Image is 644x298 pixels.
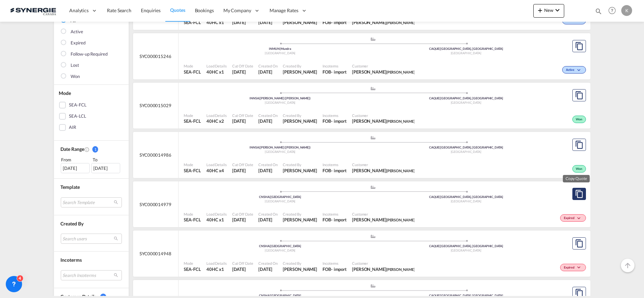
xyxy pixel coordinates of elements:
[270,244,271,248] span: |
[259,294,301,297] span: CNSHA [GEOGRAPHIC_DATA]
[352,19,415,25] span: David Paquet tilton
[259,96,260,100] span: |
[283,69,317,75] span: Karen Mercier
[429,195,503,199] span: CAQUE [GEOGRAPHIC_DATA], [GEOGRAPHIC_DATA]
[258,217,277,223] span: 23 Sep 2025
[232,162,253,167] span: Cut Off Date
[386,218,415,222] span: [PERSON_NAME]
[232,63,253,68] span: Cut Off Date
[564,216,576,221] span: Expired
[323,69,347,75] div: FOB import
[141,7,161,13] span: Enquiries
[170,7,185,13] span: Quotes
[331,217,347,223] div: - import
[71,51,108,58] div: Follow-up Required
[61,184,80,190] span: Template
[352,261,415,266] span: Customer
[533,4,564,18] button: icon-plus 400-fgNewicon-chevron-down
[439,294,440,297] span: |
[59,102,124,108] md-checkbox: SEA-FCL
[386,20,415,25] span: [PERSON_NAME]
[566,68,576,73] span: Active
[265,150,295,154] span: [GEOGRAPHIC_DATA]
[84,147,90,152] md-icon: Created On
[572,89,586,101] button: Copy Quote
[232,69,253,75] span: 6 Oct 2025
[564,265,576,270] span: Expired
[439,96,440,100] span: |
[386,70,415,74] span: [PERSON_NAME]
[323,167,331,174] div: FOB
[369,87,377,90] md-icon: assets/icons/custom/ship-fill.svg
[323,217,331,223] div: FOB
[107,7,131,13] span: Rate Search
[59,124,124,131] md-checkbox: AIR
[133,181,590,227] div: SYC000014979 assets/icons/custom/ship-fill.svgassets/icons/custom/roll-o-plane.svgOriginShanghai ...
[451,249,481,252] span: [GEOGRAPHIC_DATA]
[265,249,295,252] span: [GEOGRAPHIC_DATA]
[206,19,227,25] span: 40HC x 1
[258,69,277,75] span: 6 Oct 2025
[232,261,253,266] span: Cut Off Date
[140,201,171,207] span: SYC000014979
[258,19,277,25] span: 9 Oct 2025
[258,63,277,68] span: Created On
[576,117,584,122] span: Won
[451,199,481,203] span: [GEOGRAPHIC_DATA]
[133,231,590,277] div: SYC000014948 assets/icons/custom/ship-fill.svgassets/icons/custom/roll-o-plane.svgOriginShanghai ...
[140,102,171,108] span: SYC000015029
[429,47,503,51] span: CAQUE [GEOGRAPHIC_DATA], [GEOGRAPHIC_DATA]
[323,162,347,167] span: Incoterms
[258,113,277,118] span: Created On
[323,19,331,25] div: FOB
[386,168,415,173] span: [PERSON_NAME]
[352,266,415,272] span: David Paquet tilton
[258,118,277,124] span: 24 Sep 2025
[92,146,98,153] span: 1
[323,261,347,266] span: Incoterms
[259,145,260,149] span: |
[575,239,583,247] md-icon: assets/icons/custom/copyQuote.svg
[258,266,277,272] span: 22 Sep 2025
[283,261,317,266] span: Created By
[323,118,331,124] div: FOB
[140,53,171,59] span: SYC000015246
[536,7,562,13] span: New
[184,167,201,174] span: SEA-FCL
[184,266,201,272] span: SEA-FCL
[451,51,481,55] span: [GEOGRAPHIC_DATA]
[265,199,295,203] span: [GEOGRAPHIC_DATA]
[595,7,602,15] md-icon: icon-magnify
[560,214,586,222] div: Change Status Here
[259,195,301,199] span: CNSHA [GEOGRAPHIC_DATA]
[184,162,201,167] span: Mode
[61,221,84,226] span: Created By
[369,37,377,41] md-icon: assets/icons/custom/ship-fill.svg
[61,257,82,263] span: Incoterms
[624,261,632,270] md-icon: icon-arrow-up
[270,294,271,297] span: |
[283,167,317,174] span: Rosa Ho
[140,152,171,158] span: SYC000014986
[91,163,120,173] div: [DATE]
[283,162,317,167] span: Created By
[576,19,584,23] md-icon: icon-chevron-down
[206,69,227,75] span: 40HC x 1
[61,146,84,152] span: Date Range
[69,124,76,131] div: AIR
[206,118,227,124] span: 40HC x 2
[439,195,440,199] span: |
[206,167,227,174] span: 40HC x 4
[184,113,201,118] span: Mode
[71,28,83,35] div: Active
[69,7,89,14] span: Analytics
[280,47,281,51] span: |
[61,163,90,173] div: [DATE]
[451,101,481,104] span: [GEOGRAPHIC_DATA]
[232,118,253,124] span: 24 Sep 2025
[184,212,201,217] span: Mode
[369,136,377,139] md-icon: assets/icons/custom/ship-fill.svg
[206,63,227,68] span: Load Details
[323,212,347,217] span: Incoterms
[606,5,618,16] span: Help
